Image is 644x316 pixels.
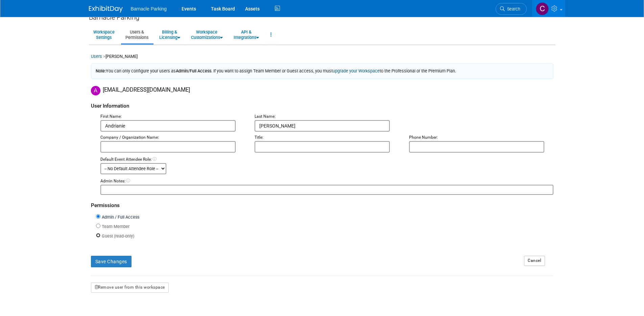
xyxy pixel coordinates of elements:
[100,224,129,230] label: Team Member
[333,68,380,73] a: upgrade your Workspace
[524,256,545,266] a: Cancel
[155,26,185,43] a: Billing &Licensing
[505,6,520,12] span: Search
[255,135,399,141] div: Title:
[91,53,553,63] div: [PERSON_NAME]
[100,214,139,221] label: Admin / Full Access
[100,233,134,240] label: Guest (read-only)
[91,95,553,113] div: User Information
[131,6,167,12] span: Barnacle Parking
[100,114,245,120] div: First Name:
[536,2,549,15] img: Courtney Daniel
[89,26,119,43] a: WorkspaceSettings
[103,87,190,93] span: [EMAIL_ADDRESS][DOMAIN_NAME]
[255,114,399,120] div: Last Name:
[91,283,169,293] button: Remove user from this workspace
[187,26,227,43] a: WorkspaceCustomizations
[91,195,553,213] div: Permissions
[103,54,105,59] span: >
[121,26,153,43] a: Users &Permissions
[100,157,553,163] div: Default Event Attendee Role:
[96,68,456,73] span: You can only configure your users as . If you want to assign Team Member or Guest access, you mus...
[89,6,123,13] img: ExhibitDay
[496,3,527,15] a: Search
[100,178,553,184] div: Admin Notes:
[100,135,245,141] div: Company / Organization Name:
[96,68,106,73] span: Note:
[176,68,211,73] span: Admin/Full Access
[91,256,132,267] button: Save Changes
[91,54,102,59] a: Users
[91,86,100,95] img: Andrianie Nugent
[229,26,263,43] a: API &Integrations
[89,13,555,22] div: Barnacle Parking
[409,135,553,141] div: Phone Number:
